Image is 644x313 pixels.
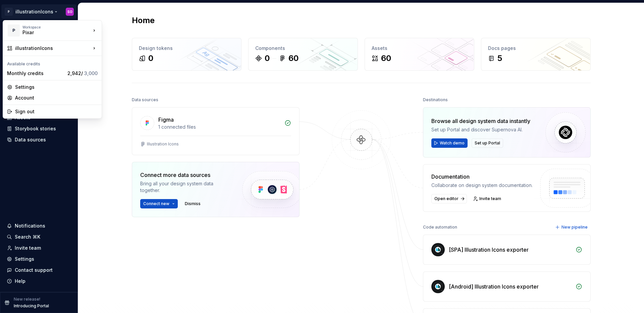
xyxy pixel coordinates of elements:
div: Pixar [22,29,79,36]
div: Monthly credits [7,70,65,77]
div: Sign out [15,108,98,115]
div: illustrationIcons [15,45,91,52]
div: Available credits [4,57,100,68]
span: 2,942 / [67,70,98,76]
span: 3,000 [84,70,98,76]
div: Account [15,95,98,101]
div: P [8,24,20,37]
div: Settings [15,84,98,90]
div: Workspace [22,25,91,29]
